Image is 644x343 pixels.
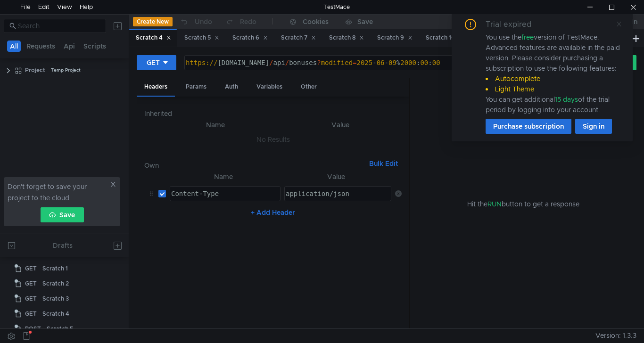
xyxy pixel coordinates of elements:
nz-embed-empty: No Results [256,135,290,144]
div: You use the version of TestMace. Advanced features are available in the paid version. Please cons... [486,32,621,115]
div: Other [293,78,324,96]
div: Scratch 10 [426,33,463,43]
span: GET [25,261,37,276]
div: Headers [137,78,175,97]
button: Create New [133,17,173,26]
span: GET [25,277,37,291]
div: Scratch 4 [42,307,69,321]
span: Version: 1.3.3 [595,329,636,343]
div: Variables [249,78,290,96]
div: Scratch 3 [42,292,69,306]
div: Scratch 1 [42,261,68,276]
span: GET [25,307,37,321]
div: Trial expired [486,19,543,30]
h6: Own [144,160,365,171]
div: Undo [195,16,212,27]
button: All [7,41,21,52]
h6: Inherited [144,108,402,119]
button: + Add Header [247,207,299,218]
div: Project [25,63,45,77]
div: Redo [240,16,256,27]
div: Save [357,18,373,25]
span: free [521,33,534,41]
div: Auth [217,78,246,96]
span: Hit the button to get a response [467,199,579,209]
button: Undo [173,15,219,29]
button: Requests [24,41,58,52]
span: 15 days [555,95,578,104]
input: Search... [18,21,100,31]
span: Don't forget to save your project to the cloud [8,181,108,204]
div: Params [178,78,214,96]
th: Name [152,119,279,131]
button: Purchase subscription [486,119,571,134]
div: Temp Project [51,63,81,77]
div: Scratch 2 [42,277,69,291]
div: Cookies [303,16,329,27]
span: GET [25,292,37,306]
div: Drafts [53,240,73,251]
button: Sign in [575,119,612,134]
button: Redo [219,15,263,29]
div: Scratch 4 [136,33,171,43]
th: Name [166,171,281,182]
button: Api [61,41,78,52]
div: Scratch 6 [232,33,268,43]
div: Scratch 5 [184,33,219,43]
div: GET [147,57,160,68]
div: Scratch 9 [377,33,413,43]
div: Scratch 7 [281,33,316,43]
span: POST [25,322,41,336]
div: You can get additional of the trial period by logging into your account. [486,94,621,115]
div: Scratch 8 [329,33,364,43]
li: Light Theme [486,84,621,94]
div: Scratch 5 [47,322,73,336]
button: GET [137,55,176,70]
span: RUN [487,200,502,208]
button: Bulk Edit [365,158,402,169]
th: Value [281,171,391,182]
button: Scripts [81,41,109,52]
button: Save [41,207,84,222]
li: Autocomplete [486,73,621,84]
th: Value [279,119,402,131]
